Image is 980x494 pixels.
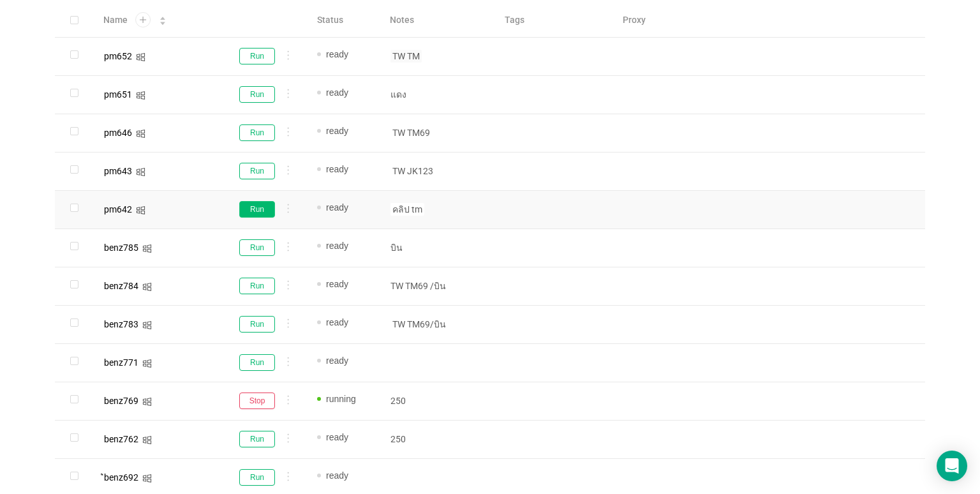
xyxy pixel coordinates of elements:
[104,358,138,367] div: benz771
[160,20,167,24] i: icon: caret-down
[390,88,484,101] p: แดง
[239,469,275,486] button: Run
[428,280,448,292] span: /บิน
[937,451,967,481] div: Open Intercom Messenger
[104,205,132,214] div: pm642
[160,15,167,19] i: icon: caret-up
[239,431,275,447] button: Run
[136,167,145,177] i: icon: windows
[317,13,343,27] span: Status
[239,278,275,294] button: Run
[142,282,152,292] i: icon: windows
[390,13,414,27] span: Notes
[142,320,152,330] i: icon: windows
[326,394,356,404] span: running
[326,126,348,136] span: ready
[390,318,448,331] span: TW TM69/บิน
[390,50,422,63] span: TW TM
[104,90,132,99] div: pm651
[136,91,145,100] i: icon: windows
[390,165,435,177] span: TW JK123
[390,241,484,254] p: บิน
[326,432,348,442] span: ready
[104,281,138,290] div: benz784
[104,473,138,482] div: ิbenz692
[142,359,152,368] i: icon: windows
[326,49,348,59] span: ready
[239,354,275,371] button: Run
[239,393,275,409] button: Stop
[239,239,275,256] button: Run
[159,15,167,24] div: Sort
[239,316,275,333] button: Run
[505,13,524,27] span: Tags
[390,280,484,292] p: TW TM69
[390,433,484,445] p: 250
[104,243,138,252] div: benz785
[103,13,128,27] span: Name
[142,397,152,407] i: icon: windows
[104,52,132,61] div: pm652
[104,128,132,137] div: pm646
[136,52,145,62] i: icon: windows
[326,241,348,251] span: ready
[142,244,152,253] i: icon: windows
[326,279,348,289] span: ready
[142,435,152,445] i: icon: windows
[239,86,275,103] button: Run
[239,48,275,64] button: Run
[390,126,432,139] span: TW TM69
[136,129,145,138] i: icon: windows
[239,163,275,179] button: Run
[326,164,348,174] span: ready
[326,87,348,98] span: ready
[326,356,348,366] span: ready
[136,206,145,215] i: icon: windows
[326,470,348,481] span: ready
[390,394,484,407] p: 250
[142,474,152,483] i: icon: windows
[104,396,138,405] div: benz769
[239,201,275,218] button: Run
[326,317,348,327] span: ready
[239,124,275,141] button: Run
[326,202,348,213] span: ready
[104,167,132,176] div: pm643
[623,13,646,27] span: Proxy
[104,435,138,444] div: benz762
[104,320,138,329] div: benz783
[390,203,424,216] span: คลิป tm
